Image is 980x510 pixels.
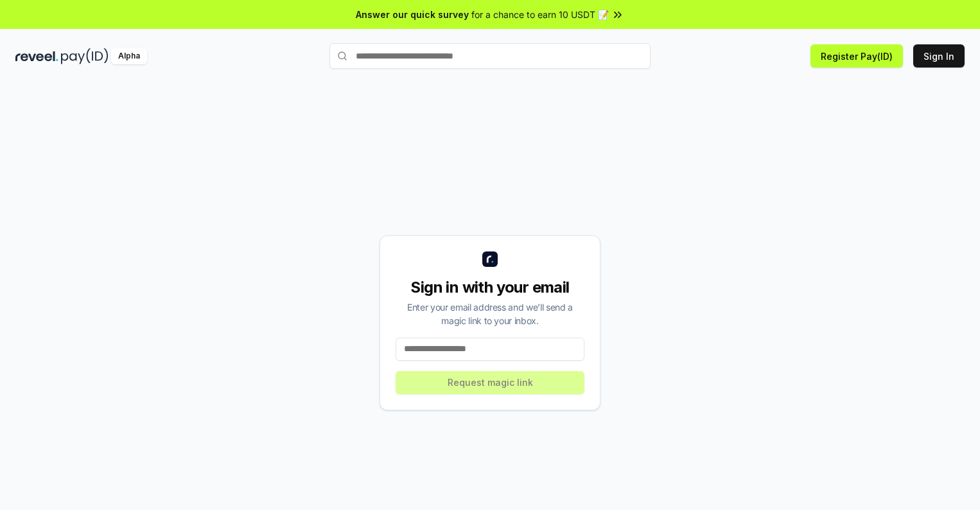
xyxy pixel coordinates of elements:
img: pay_id [61,48,109,64]
button: Sign In [913,44,965,68]
span: Answer our quick survey [356,8,469,21]
img: reveel_dark [15,48,58,64]
span: for a chance to earn 10 USDT 📝 [471,8,609,21]
div: Enter your email address and we’ll send a magic link to your inbox. [396,300,584,327]
div: Sign in with your email [396,277,584,298]
button: Register Pay(ID) [810,44,903,68]
div: Alpha [111,48,147,64]
img: logo_small [482,251,498,267]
